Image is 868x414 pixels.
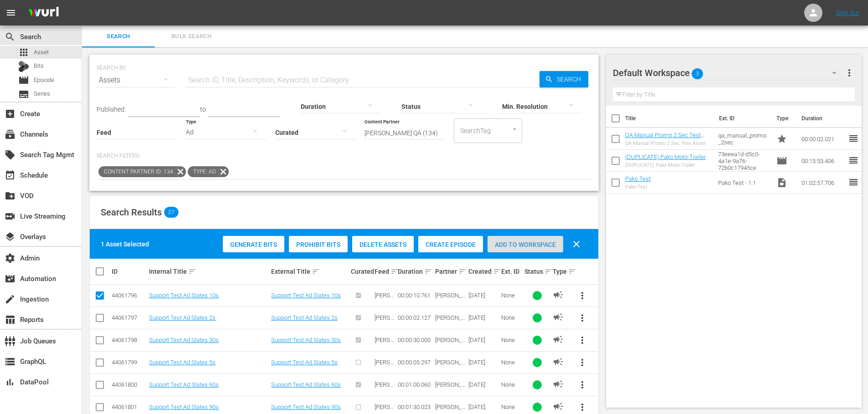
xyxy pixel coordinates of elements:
div: 00:00:02.127 [398,314,432,321]
span: Asset [18,47,29,58]
button: more_vert [571,374,593,396]
span: reorder [848,133,859,144]
span: AD [553,378,564,389]
div: None [501,381,522,388]
span: AD [553,289,564,300]
a: Support Test Ad Slates 30s [271,337,341,343]
span: more_vert [844,67,855,78]
span: AD [553,312,564,322]
th: Type [771,106,796,131]
a: Support Test Ad Slates 10s [149,292,219,299]
div: None [501,359,522,366]
a: Support Test Ad Slates 90s [271,404,341,410]
a: Support Test Ad Slates 5s [271,359,338,366]
span: Generate Bits [223,241,284,248]
button: more_vert [571,329,593,351]
span: Search Results [101,207,162,218]
span: sort [544,267,553,276]
a: Support Test Ad Slates 2s [149,314,216,321]
a: Support Test Ad Slates 60s [149,381,219,388]
td: 73eeea1d-d5c0-4a1e-9a76-72b0c17945ce [714,150,773,172]
span: [PERSON_NAME] scheduler [375,292,395,326]
div: Partner [435,266,465,277]
span: sort [458,267,467,276]
img: ans4CAIJ8jUAAAAAAAAAAAAAAAAAAAAAAAAgQb4GAAAAAAAAAAAAAAAAAAAAAAAAJMjXAAAAAAAAAAAAAAAAAAAAAAAAgAT5G... [22,2,66,24]
td: 01:02:57.706 [798,172,848,194]
span: [PERSON_NAME] QA [435,337,465,350]
span: AD [553,356,564,367]
span: [PERSON_NAME] QA [435,359,465,373]
div: External Title [271,266,348,277]
span: Episode [776,155,787,166]
span: VOD [5,190,15,201]
td: Pako Test - 1.1 [714,172,773,194]
div: Bits [18,61,29,72]
div: 00:01:30.023 [398,404,432,410]
a: Support Test Ad Slates 90s [149,404,219,410]
div: [DATE] [468,381,498,388]
span: Prohibit Bits [289,241,348,248]
span: sort [493,267,501,276]
th: Ext. ID [714,106,771,131]
span: Admin [5,253,15,264]
span: DataPool [5,377,15,388]
div: ID [112,268,146,275]
span: Published: [97,106,126,113]
span: more_vert [577,312,588,323]
a: QA Manual Promo 2 Sec Test Asset [625,132,704,145]
p: Search Filters: [97,152,591,160]
span: Job Queues [5,336,15,347]
div: Assets [97,67,177,93]
span: Reports [5,314,15,325]
span: Add to Workspace [488,241,563,248]
span: sort [424,267,432,276]
div: 44061799 [112,359,146,366]
div: [DATE] [468,359,498,366]
button: more_vert [571,285,593,307]
a: Support Test Ad Slates 30s [149,337,219,343]
span: Promo [776,133,787,144]
a: Support Test Ad Slates 2s [271,314,338,321]
span: Search [87,31,149,42]
span: Automation [5,273,15,284]
span: Episode [18,75,29,86]
div: Curated [351,268,371,275]
div: Status [524,266,550,277]
div: QA Manual Promo 2 Sec Test Asset [625,140,711,146]
span: AD [553,401,564,412]
div: 00:01:00.060 [398,381,432,388]
span: Schedule [5,170,15,181]
div: (DUPLICATE) Pako Moto-Trailer [625,162,706,168]
a: Support Test Ad Slates 10s [271,292,341,299]
div: 1 Asset Selected [101,240,149,249]
span: Series [18,89,29,100]
div: 44061800 [112,381,146,388]
button: clear [565,233,587,255]
a: (DUPLICATE) Pako Moto-Trailer [625,153,706,160]
span: Bits [34,61,44,71]
span: [PERSON_NAME] scheduler [375,359,395,393]
div: Created [468,266,498,277]
span: [PERSON_NAME] scheduler [375,337,395,371]
span: [PERSON_NAME] scheduler [375,314,395,348]
span: Type: Ad [188,166,218,177]
span: AD [553,334,564,345]
a: Pako Test [625,175,651,182]
div: 44061801 [112,404,146,410]
div: Duration [398,266,432,277]
th: Title [625,106,714,131]
div: [DATE] [468,314,498,321]
span: Overlays [5,231,15,242]
span: Search [5,31,15,42]
span: Episode [34,76,54,85]
span: reorder [848,155,859,166]
a: Support Test Ad Slates 5s [149,359,216,366]
td: 00:00:02.021 [798,128,848,150]
div: Internal Title [149,266,268,277]
div: [DATE] [468,337,498,343]
div: 44061798 [112,337,146,343]
span: Create Episode [418,241,483,248]
span: 3 [692,64,703,83]
div: None [501,292,522,299]
button: Generate Bits [223,236,284,252]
